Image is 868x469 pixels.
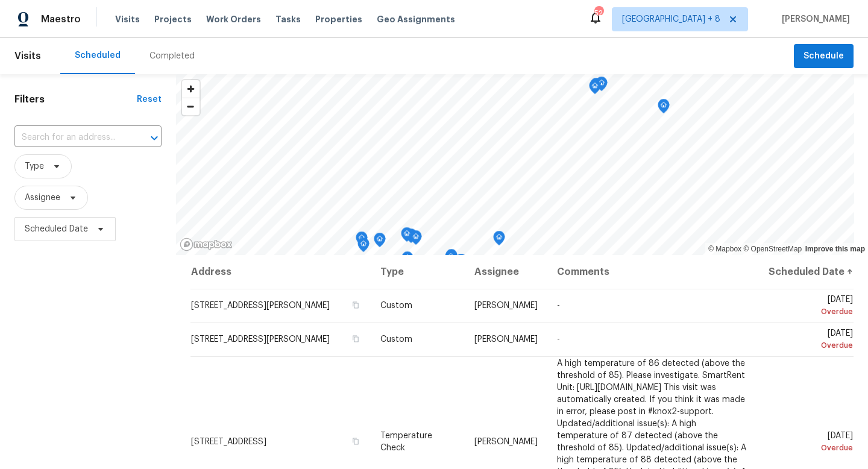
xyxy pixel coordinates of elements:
th: Address [190,255,371,289]
div: Map marker [401,227,413,246]
span: [STREET_ADDRESS][PERSON_NAME] [191,301,330,310]
div: Map marker [455,254,467,272]
a: Improve this map [805,245,865,253]
input: Search for an address... [14,128,128,147]
span: [DATE] [768,329,853,351]
div: Overdue [768,339,853,351]
th: Assignee [465,255,547,289]
span: - [557,301,560,310]
a: Mapbox homepage [180,238,233,251]
span: [DATE] [768,295,853,318]
div: Map marker [410,230,422,249]
span: Assignee [25,192,60,204]
span: [DATE] [768,432,853,454]
canvas: Map [176,74,854,255]
span: [PERSON_NAME] [474,438,538,446]
div: Map marker [658,99,670,118]
button: Copy Address [350,300,361,310]
span: [PERSON_NAME] [474,335,538,344]
div: Map marker [405,228,417,247]
div: Map marker [445,250,457,269]
span: - [557,335,560,344]
button: Zoom in [182,80,200,98]
div: Map marker [590,78,602,96]
span: Temperature Check [380,432,432,452]
div: Overdue [768,306,853,318]
div: Reset [137,93,162,105]
span: Projects [154,13,192,25]
span: Visits [14,43,41,69]
span: Maestro [41,13,81,25]
span: [STREET_ADDRESS] [191,438,266,446]
div: Map marker [357,238,370,256]
span: Type [25,160,44,172]
span: Scheduled Date [25,223,88,235]
div: Completed [149,50,195,62]
div: Scheduled [75,49,121,61]
div: Map marker [445,249,458,268]
button: Schedule [794,44,854,69]
span: Schedule [804,49,844,64]
span: Work Orders [206,13,261,25]
h1: Filters [14,93,137,105]
div: Map marker [493,231,505,250]
span: [PERSON_NAME] [474,301,538,310]
span: [PERSON_NAME] [777,13,850,25]
th: Type [371,255,465,289]
span: Tasks [275,15,301,24]
div: Map marker [401,251,414,270]
span: [GEOGRAPHIC_DATA] + 8 [622,13,720,25]
span: Visits [115,13,140,25]
div: 52 [594,7,603,19]
div: Map marker [356,231,368,250]
button: Copy Address [350,333,361,344]
span: Properties [315,13,362,25]
span: Geo Assignments [377,13,455,25]
button: Zoom out [182,98,200,115]
a: OpenStreetMap [743,245,802,253]
div: Map marker [596,77,608,95]
th: Scheduled Date ↑ [758,255,854,289]
button: Open [146,130,163,146]
span: Custom [380,301,412,310]
span: [STREET_ADDRESS][PERSON_NAME] [191,335,330,344]
div: Overdue [768,442,853,454]
span: Custom [380,335,412,344]
div: Map marker [374,233,386,251]
a: Mapbox [708,245,741,253]
button: Copy Address [350,436,361,447]
div: Map marker [589,80,601,98]
th: Comments [547,255,758,289]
